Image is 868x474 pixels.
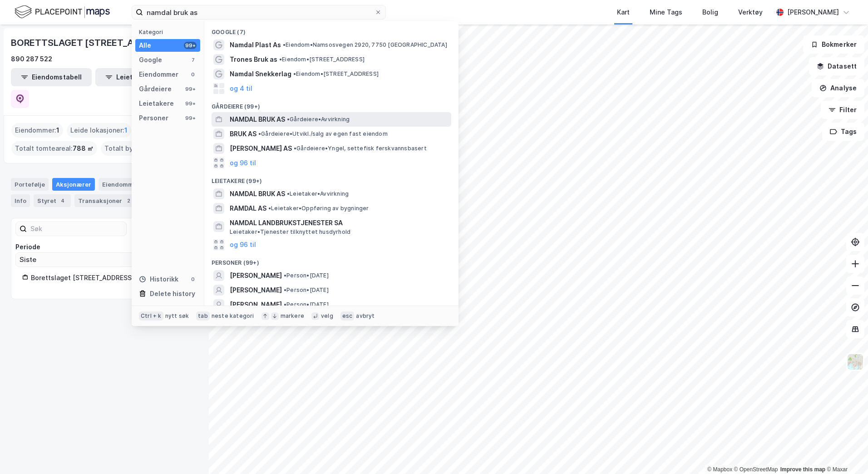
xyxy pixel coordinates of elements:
[356,312,375,320] div: avbryt
[124,196,133,205] div: 2
[15,4,110,20] img: logo.f888ab2527a4732fd821a326f86c7f29.svg
[321,312,333,320] div: velg
[230,54,277,65] span: Trones Bruk as
[184,85,197,93] div: 99+
[283,41,286,48] span: •
[204,96,459,112] div: Gårdeiere (99+)
[74,194,137,207] div: Transaksjoner
[279,56,365,63] span: Eiendom • [STREET_ADDRESS]
[284,286,329,294] span: Person • [DATE]
[189,56,197,64] div: 7
[738,7,763,18] div: Verktøy
[780,466,825,473] a: Improve this map
[11,54,52,64] div: 890 287 522
[650,7,682,18] div: Mine Tags
[11,35,174,50] div: BORETTSLAGET [STREET_ADDRESS]
[139,69,178,80] div: Eiendommer
[150,288,195,299] div: Delete history
[139,40,151,51] div: Alle
[16,253,193,267] input: ClearOpen
[787,7,839,18] div: [PERSON_NAME]
[283,41,447,49] span: Eiendom • Namsosvegen 2920, 7750 [GEOGRAPHIC_DATA]
[101,141,187,156] div: Totalt byggareal :
[230,270,282,281] span: [PERSON_NAME]
[230,203,266,214] span: RAMDAL AS
[230,217,448,228] span: NAMDAL LANDBRUKSTJENESTER SA
[34,194,71,207] div: Styret
[230,299,282,310] span: [PERSON_NAME]
[27,222,126,236] input: Søk
[95,68,176,86] button: Leietakertabell
[281,312,304,320] div: markere
[294,145,427,152] span: Gårdeiere • Yngel, settefisk ferskvannsbasert
[11,178,49,191] div: Portefølje
[294,145,296,152] span: •
[822,123,864,141] button: Tags
[230,39,281,50] span: Namdal Plast As
[15,242,193,252] div: Periode
[287,116,350,123] span: Gårdeiere • Avvirkning
[284,301,286,308] span: •
[821,101,864,119] button: Filter
[11,68,92,86] button: Eiendomstabell
[230,83,252,94] button: og 4 til
[823,430,868,474] iframe: Chat Widget
[31,272,187,283] div: Borettslaget [STREET_ADDRESS]
[258,130,388,138] span: Gårdeiere • Utvikl./salg av egen fast eiendom
[204,21,459,38] div: Google (7)
[73,143,94,154] span: 788 ㎡
[230,69,291,79] span: Namdal Snekkerlag
[11,123,63,138] div: Eiendommer :
[189,276,197,283] div: 0
[287,116,290,123] span: •
[702,7,718,18] div: Bolig
[124,125,128,136] span: 1
[230,128,256,139] span: BRUK AS
[11,194,30,207] div: Info
[230,228,350,236] span: Leietaker • Tjenester tilknyttet husdyrhold
[184,100,197,107] div: 99+
[184,42,197,49] div: 99+
[189,71,197,78] div: 0
[230,158,256,168] button: og 96 til
[212,312,254,320] div: neste kategori
[139,84,172,94] div: Gårdeiere
[340,311,355,321] div: esc
[99,178,154,191] div: Eiendommer
[139,54,162,65] div: Google
[230,114,285,125] span: NAMDAL BRUK AS
[230,285,282,296] span: [PERSON_NAME]
[707,466,732,473] a: Mapbox
[293,70,296,77] span: •
[143,5,375,19] input: Søk på adresse, matrikkel, gårdeiere, leietakere eller personer
[165,312,189,320] div: nytt søk
[52,178,95,191] div: Aksjonærer
[196,311,210,321] div: tab
[139,274,178,285] div: Historikk
[230,188,285,199] span: NAMDAL BRUK AS
[279,56,282,63] span: •
[184,114,197,122] div: 99+
[204,170,459,187] div: Leietakere (99+)
[139,311,163,321] div: Ctrl + k
[139,113,168,123] div: Personer
[809,57,864,75] button: Datasett
[268,205,271,212] span: •
[11,141,97,156] div: Totalt tomteareal :
[58,196,67,205] div: 4
[287,190,290,197] span: •
[284,286,286,293] span: •
[230,143,292,154] span: [PERSON_NAME] AS
[823,430,868,474] div: Kontrollprogram for chat
[284,301,329,308] span: Person • [DATE]
[67,123,131,138] div: Leide lokasjoner :
[204,252,459,268] div: Personer (99+)
[230,239,256,250] button: og 96 til
[268,205,369,212] span: Leietaker • Oppføring av bygninger
[847,353,864,370] img: Z
[284,272,286,279] span: •
[284,272,329,279] span: Person • [DATE]
[258,130,261,137] span: •
[803,35,864,54] button: Bokmerker
[56,125,59,136] span: 1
